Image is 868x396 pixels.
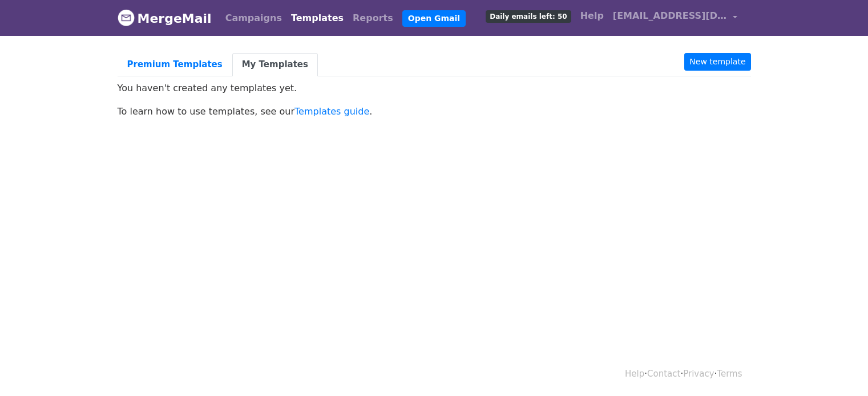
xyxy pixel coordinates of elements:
[576,5,608,27] a: Help
[294,106,369,117] a: Templates guide
[717,369,742,379] a: Terms
[118,53,232,76] a: Premium Templates
[608,5,742,31] a: [EMAIL_ADDRESS][DOMAIN_NAME]
[684,53,750,71] a: New template
[402,10,466,27] a: Open Gmail
[486,10,571,23] span: Daily emails left: 50
[683,369,714,379] a: Privacy
[613,9,727,23] span: [EMAIL_ADDRESS][DOMAIN_NAME]
[118,82,751,94] p: You haven't created any templates yet.
[348,7,398,30] a: Reports
[118,9,135,26] img: MergeMail logo
[118,6,212,30] a: MergeMail
[481,5,575,27] a: Daily emails left: 50
[286,7,348,30] a: Templates
[647,369,680,379] a: Contact
[232,53,318,76] a: My Templates
[625,369,644,379] a: Help
[118,105,751,117] p: To learn how to use templates, see our .
[221,7,286,30] a: Campaigns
